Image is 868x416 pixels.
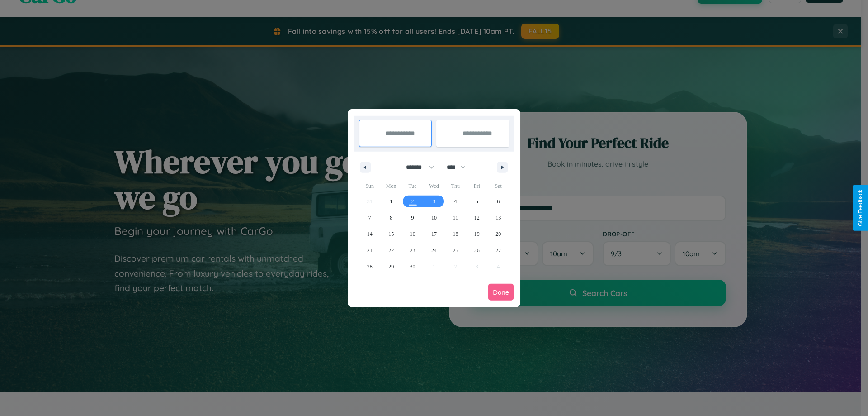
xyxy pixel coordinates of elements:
button: 18 [445,226,466,242]
span: Mon [380,179,401,193]
button: 26 [466,242,487,258]
span: 11 [453,210,458,226]
button: 7 [359,210,380,226]
span: 25 [453,242,458,258]
button: Done [488,284,514,301]
button: 1 [380,193,401,210]
span: 10 [431,210,437,226]
span: 29 [388,258,394,275]
span: 14 [367,226,373,242]
span: 2 [411,193,414,210]
span: 9 [411,210,414,226]
button: 20 [488,226,509,242]
span: 8 [390,210,392,226]
button: 30 [402,258,423,275]
span: 30 [410,258,415,275]
span: 1 [390,193,392,210]
span: 5 [476,193,478,210]
span: 24 [431,242,437,258]
div: Give Feedback [857,190,863,226]
span: 20 [495,226,501,242]
button: 9 [402,210,423,226]
span: 19 [474,226,480,242]
span: Sat [488,179,509,193]
button: 17 [423,226,444,242]
button: 16 [402,226,423,242]
button: 12 [466,210,487,226]
button: 25 [445,242,466,258]
button: 21 [359,242,380,258]
span: 4 [454,193,457,210]
span: 23 [410,242,415,258]
span: Fri [466,179,487,193]
span: 21 [367,242,373,258]
button: 10 [423,210,444,226]
button: 3 [423,193,444,210]
span: 12 [474,210,480,226]
span: Tue [402,179,423,193]
button: 27 [488,242,509,258]
button: 13 [488,210,509,226]
button: 2 [402,193,423,210]
span: 22 [388,242,394,258]
button: 15 [380,226,401,242]
span: 16 [410,226,415,242]
button: 14 [359,226,380,242]
button: 24 [423,242,444,258]
span: Thu [445,179,466,193]
button: 5 [466,193,487,210]
button: 4 [445,193,466,210]
span: 27 [495,242,501,258]
button: 22 [380,242,401,258]
button: 6 [488,193,509,210]
span: 26 [474,242,480,258]
span: 13 [495,210,501,226]
button: 19 [466,226,487,242]
button: 8 [380,210,401,226]
span: 17 [431,226,437,242]
span: Wed [423,179,444,193]
button: 23 [402,242,423,258]
span: 18 [453,226,458,242]
span: 3 [433,193,435,210]
span: 7 [368,210,371,226]
span: 6 [497,193,500,210]
span: 15 [388,226,394,242]
span: Sun [359,179,380,193]
button: 11 [445,210,466,226]
button: 28 [359,258,380,275]
span: 28 [367,258,373,275]
button: 29 [380,258,401,275]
